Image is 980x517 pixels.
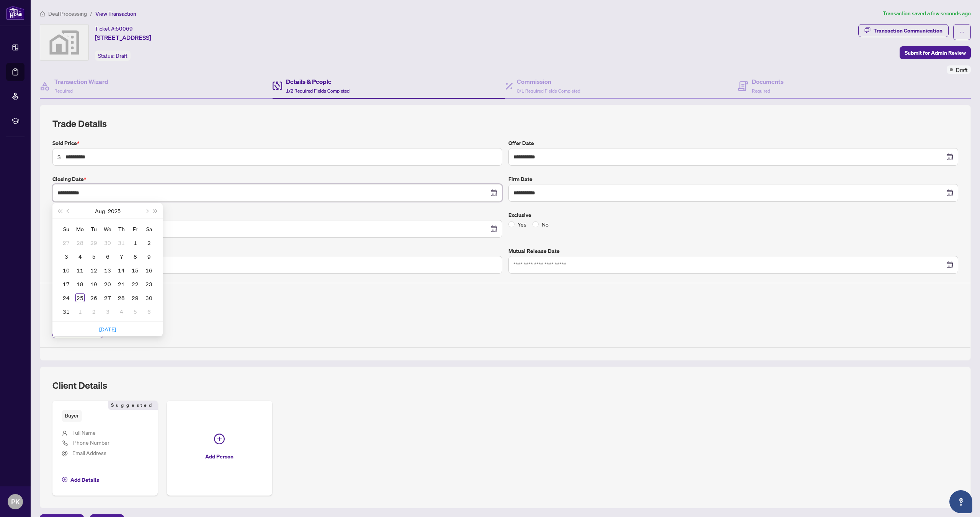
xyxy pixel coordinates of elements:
div: 31 [62,307,71,316]
button: Previous month (PageUp) [64,203,72,219]
div: 27 [62,238,71,247]
span: Suggested [108,401,158,410]
td: 2025-08-20 [101,277,114,291]
img: logo [6,6,24,20]
div: 6 [103,252,112,261]
span: Add Details [70,474,99,486]
span: Required [54,88,73,94]
h2: Trade Details [52,117,958,130]
div: 1 [75,307,85,316]
article: Transaction saved a few seconds ago [883,9,971,18]
td: 2025-07-30 [101,236,114,250]
button: Next month (PageDown) [142,203,151,219]
td: 2025-08-07 [114,250,128,263]
div: 12 [89,266,98,275]
td: 2025-08-16 [142,263,156,277]
button: Add Details [62,473,100,486]
td: 2025-08-03 [59,250,73,263]
span: Phone Number [73,439,109,446]
span: ellipsis [959,29,965,35]
button: Submit for Admin Review [900,46,971,59]
td: 2025-09-03 [101,305,114,318]
td: 2025-08-11 [73,263,87,277]
div: 18 [75,279,85,289]
td: 2025-08-27 [101,291,114,305]
td: 2025-07-31 [114,236,128,250]
td: 2025-08-12 [87,263,101,277]
div: 17 [62,279,71,289]
td: 2025-08-19 [87,277,101,291]
span: 0/1 Required Fields Completed [517,88,580,94]
td: 2025-07-29 [87,236,101,250]
td: 2025-07-28 [73,236,87,250]
div: 1 [131,238,140,247]
h4: Documents [752,77,784,86]
span: Deal Processing [48,10,87,17]
td: 2025-08-22 [128,277,142,291]
td: 2025-08-24 [59,291,73,305]
div: 28 [117,293,126,302]
td: 2025-08-14 [114,263,128,277]
th: Mo [73,222,87,236]
span: plus-circle [62,477,67,482]
span: View Transaction [95,10,136,17]
td: 2025-09-04 [114,305,128,318]
h4: Transaction Wizard [54,77,108,86]
span: Add Person [205,450,234,463]
button: Add Person [167,401,272,495]
div: 16 [144,266,154,275]
div: 23 [144,279,154,289]
label: Sold Price [52,139,502,147]
td: 2025-09-06 [142,305,156,318]
span: Full Name [72,429,96,436]
td: 2025-08-29 [128,291,142,305]
a: [DATE] [99,326,116,333]
td: 2025-08-06 [101,250,114,263]
h4: Details & People [286,77,350,86]
td: 2025-08-13 [101,263,114,277]
div: 6 [144,307,154,316]
button: Open asap [949,490,972,513]
td: 2025-09-01 [73,305,87,318]
label: Exclusive [508,211,958,219]
div: 30 [103,238,112,247]
div: 15 [131,266,140,275]
th: Th [114,222,128,236]
label: Conditional Date [52,211,502,219]
th: Su [59,222,73,236]
div: 19 [89,279,98,289]
span: Draft [956,65,968,74]
div: 25 [75,293,85,302]
span: 1/2 Required Fields Completed [286,88,350,94]
div: 11 [75,266,85,275]
div: 13 [103,266,112,275]
div: 14 [117,266,126,275]
div: 2 [89,307,98,316]
td: 2025-08-31 [59,305,73,318]
td: 2025-08-30 [142,291,156,305]
h2: Client Details [52,379,107,391]
div: 20 [103,279,112,289]
div: 7 [117,252,126,261]
span: 50069 [116,25,133,32]
span: Required [752,88,770,94]
label: Unit/Lot Number [52,247,502,255]
button: Transaction Communication [858,24,949,37]
div: 5 [131,307,140,316]
span: PK [11,496,20,507]
div: 26 [89,293,98,302]
span: No [539,220,552,228]
td: 2025-08-23 [142,277,156,291]
div: 30 [144,293,154,302]
span: [STREET_ADDRESS] [95,33,151,42]
td: 2025-08-01 [128,236,142,250]
td: 2025-08-04 [73,250,87,263]
div: 29 [89,238,98,247]
div: 4 [75,252,85,261]
div: Transaction Communication [874,24,942,37]
span: $ [57,153,61,161]
td: 2025-08-25 [73,291,87,305]
div: Status: [95,51,131,61]
label: Mutual Release Date [508,247,958,255]
td: 2025-08-05 [87,250,101,263]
